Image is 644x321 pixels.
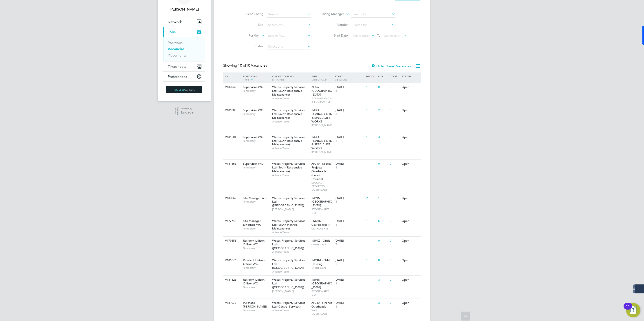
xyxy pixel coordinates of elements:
div: Open [401,106,420,114]
div: 0 [377,256,389,264]
a: Go to home page [163,86,205,93]
div: V180842 [224,83,240,91]
span: Site Manager - Externals WC [243,219,262,227]
a: Powered byEngage [175,107,194,115]
span: 3 [335,139,338,143]
div: Open [401,217,420,225]
span: 3 [335,166,338,170]
div: 11 [626,306,630,312]
span: Manager [272,78,285,81]
span: Alliance Team [272,309,309,312]
span: IM38G - PEABODY DTD & SPECIALIST WORKS [311,108,332,123]
label: Position [234,33,260,38]
button: Open Resource Center, 11 new notifications [626,303,640,317]
span: Resident Liaison Officer WC [243,258,265,266]
span: 5 [335,112,338,116]
span: Resident Liaison Officer WC [243,239,265,246]
button: Network [163,17,205,27]
span: Temporary [243,112,270,116]
a: Vacancies [168,47,184,51]
span: Temporary [243,247,270,250]
div: Open [401,299,420,307]
div: [DATE] [335,258,364,262]
div: V181301 [224,133,240,141]
label: Start Date [322,33,348,37]
span: Alliance Team [272,97,309,100]
span: [PERSON_NAME] [311,150,333,157]
div: 0 [389,160,400,168]
div: 1 [365,217,377,225]
div: Showing [223,63,268,68]
span: HAMMERSMITH & FULHAM RM [311,97,333,104]
div: 0 [389,299,400,307]
span: XF019 - Special Projects Overheads (Enfield Division) [311,162,331,181]
span: 3 [335,262,338,266]
div: 3 [377,133,389,141]
div: Open [401,194,420,202]
label: Status [238,44,263,48]
span: Wates Property Services Ltd ([GEOGRAPHIC_DATA]) [272,239,305,250]
span: IM94Z - Orbit [311,239,330,242]
span: Wates Property Services Ltd (South Responsive Maintenance) [272,108,305,120]
span: 3 [335,305,338,309]
span: IM91S - [GEOGRAPHIC_DATA] [311,196,332,207]
div: 1 [365,299,377,307]
span: STONEWATER LTD [311,289,333,296]
div: [DATE] [335,239,364,243]
span: Network [168,20,182,24]
span: Engage [181,111,194,114]
div: V181073 [224,299,240,307]
div: Open [401,83,420,91]
div: Sub [377,72,389,80]
span: 7 [335,243,338,247]
span: Supervisor WC [243,135,263,139]
label: Client Config [238,12,263,16]
a: Placements [168,53,186,57]
div: 0 [389,106,400,114]
span: Vendors [335,78,347,81]
input: Search for... [267,22,311,28]
div: 1 [365,256,377,264]
span: Temporary [243,309,270,312]
div: 5 [377,217,389,225]
div: [DATE] [335,135,364,139]
input: Search for... [351,22,395,28]
span: Site Manager WC [243,196,267,200]
div: [DATE] [335,85,364,89]
div: Open [401,276,420,284]
span: Wates Property Services Ltd (Central Services) [272,301,305,308]
div: 0 [389,83,400,91]
div: 0 [389,256,400,264]
button: Timesheets [163,61,205,71]
span: 3 [335,282,338,286]
div: 1 [365,276,377,284]
span: Alliance Team [272,120,309,123]
input: Select one [267,44,311,50]
span: Jobs [168,30,176,34]
div: V181076 [224,256,240,264]
div: Reqd [365,72,377,80]
div: 1 [365,106,377,114]
span: 6 [335,223,338,227]
label: Hiring Manager [318,12,344,16]
span: IM91S - [GEOGRAPHIC_DATA] [311,278,332,289]
span: Supervisor WC [243,162,263,166]
span: Temporary [243,266,270,270]
span: WPS OVERHEADS [311,309,333,316]
label: Hide Closed Vacancies [371,64,411,68]
span: Wates Property Services Ltd (South Responsive Maintenance) [272,85,305,96]
span: Supervisor WC [243,108,263,112]
div: 1 [365,83,377,91]
div: [DATE] [335,162,364,166]
span: Resident Liaison Officer WC [243,278,265,285]
label: Site [238,23,263,27]
span: PM25D - Clairon Year 7 [311,219,330,227]
div: [DATE] [335,108,364,112]
span: CLARION PM [311,227,333,230]
span: Site Group [311,78,327,81]
span: Alliance Team [272,146,309,150]
span: Temporary [243,166,270,169]
span: [PERSON_NAME] [311,123,333,130]
span: IM38G - PEABODY DTD & SPECIALIST WORKS [311,135,332,150]
span: ORBIT C&N [311,243,333,246]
